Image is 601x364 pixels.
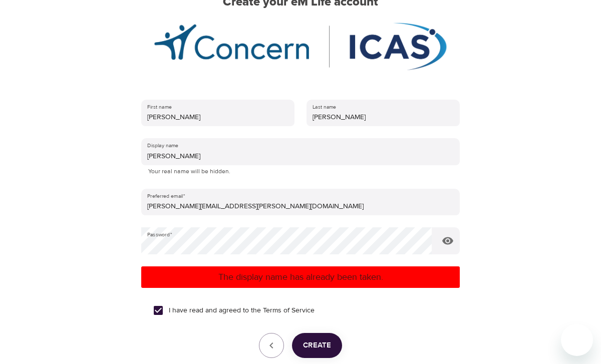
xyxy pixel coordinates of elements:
iframe: Button to launch messaging window [561,324,593,356]
span: I have read and agreed to the [169,305,315,316]
span: Create [303,339,331,352]
p: Your real name will be hidden. [148,167,453,177]
a: Terms of Service [263,305,315,316]
button: Create [292,333,342,358]
p: The display name has already been taken. [145,270,456,284]
img: Concern_ICAS_Cobrand_Logo.png [150,22,450,72]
